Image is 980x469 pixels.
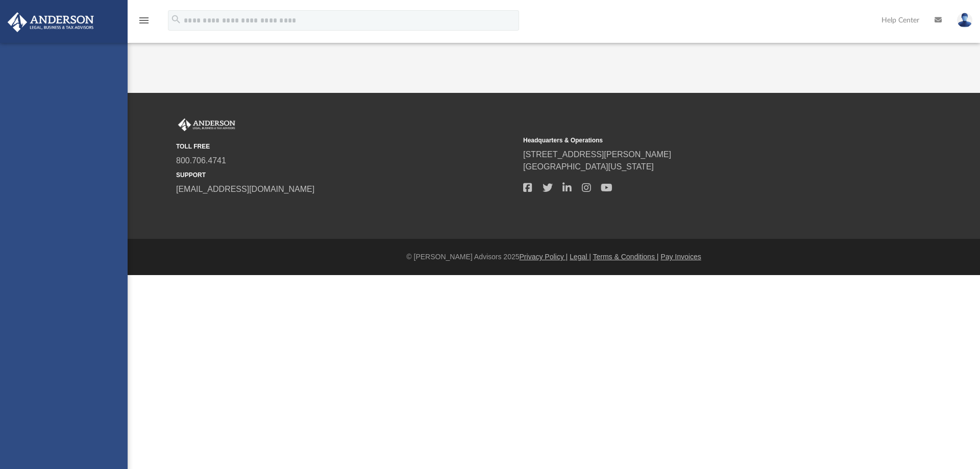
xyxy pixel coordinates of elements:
img: User Pic [957,13,972,28]
a: Legal | [570,253,591,261]
a: 800.706.4741 [176,156,226,165]
div: © [PERSON_NAME] Advisors 2025 [128,252,980,262]
small: Headquarters & Operations [523,136,863,145]
i: menu [138,14,150,27]
a: [EMAIL_ADDRESS][DOMAIN_NAME] [176,185,314,193]
a: [GEOGRAPHIC_DATA][US_STATE] [523,162,654,171]
a: Terms & Conditions | [593,253,659,261]
a: Pay Invoices [660,253,701,261]
a: menu [138,19,150,27]
a: [STREET_ADDRESS][PERSON_NAME] [523,150,671,159]
small: SUPPORT [176,170,516,180]
img: Anderson Advisors Platinum Portal [5,12,97,32]
a: Privacy Policy | [520,253,568,261]
img: Anderson Advisors Platinum Portal [176,118,237,132]
i: search [170,14,182,25]
small: TOLL FREE [176,142,516,151]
